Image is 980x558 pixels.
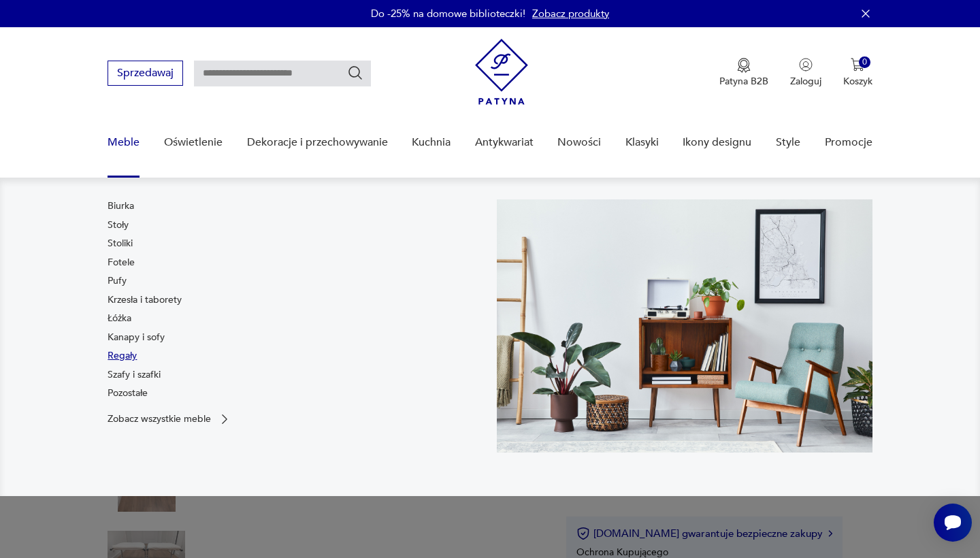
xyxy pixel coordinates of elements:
[108,199,134,213] a: Biurka
[851,58,864,71] img: Ikona koszyka
[843,75,872,88] p: Koszyk
[164,116,223,169] a: Oświetlenie
[108,387,148,400] a: Pozostałe
[108,256,135,269] a: Fotele
[934,504,972,542] iframe: Smartsupp widget button
[719,58,768,88] button: Patyna B2B
[625,116,659,169] a: Klasyki
[532,7,609,20] a: Zobacz produkty
[108,237,133,250] a: Stoliki
[776,116,800,169] a: Style
[825,116,872,169] a: Promocje
[108,368,161,382] a: Szafy i szafki
[108,69,183,79] a: Sprzedawaj
[737,58,751,73] img: Ikona medalu
[108,116,140,169] a: Meble
[108,293,182,307] a: Krzesła i taborety
[108,331,165,344] a: Kanapy i sofy
[108,414,211,423] p: Zobacz wszystkie meble
[108,274,127,288] a: Pufy
[683,116,751,169] a: Ikony designu
[371,7,525,20] p: Do -25% na domowe biblioteczki!
[497,199,872,453] img: 969d9116629659dbb0bd4e745da535dc.jpg
[843,58,872,88] button: 0Koszyk
[719,75,768,88] p: Patyna B2B
[790,58,821,88] button: Zaloguj
[108,312,131,325] a: Łóżka
[108,61,183,86] button: Sprzedawaj
[799,58,813,71] img: Ikonka użytkownika
[108,412,231,426] a: Zobacz wszystkie meble
[247,116,388,169] a: Dekoracje i przechowywanie
[108,218,129,232] a: Stoły
[412,116,451,169] a: Kuchnia
[719,58,768,88] a: Ikona medaluPatyna B2B
[790,75,821,88] p: Zaloguj
[475,39,528,105] img: Patyna - sklep z meblami i dekoracjami vintage
[347,65,363,81] button: Szukaj
[475,116,534,169] a: Antykwariat
[859,56,870,68] div: 0
[108,349,137,363] a: Regały
[557,116,601,169] a: Nowości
